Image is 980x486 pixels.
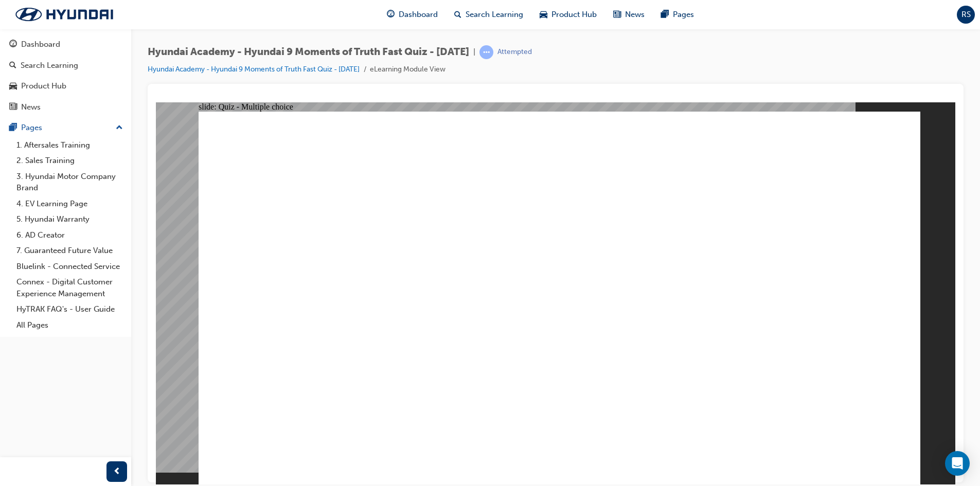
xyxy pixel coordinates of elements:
[21,60,78,71] div: Search Learning
[5,4,123,25] img: Trak
[4,33,127,118] button: DashboardSearch LearningProduct HubNews
[12,211,127,227] a: 5. Hyundai Warranty
[4,35,127,54] a: Dashboard
[12,259,127,275] a: Bluelink - Connected Service
[473,46,475,58] span: |
[446,4,531,25] a: search-iconSearch Learning
[9,40,17,49] span: guage-icon
[466,9,523,21] span: Search Learning
[370,64,446,76] li: eLearning Module View
[957,6,975,24] button: RS
[4,77,127,96] a: Product Hub
[9,103,17,112] span: news-icon
[12,227,127,243] a: 6. AD Creator
[497,47,532,57] div: Attempted
[12,317,127,333] a: All Pages
[479,45,493,59] span: learningRecordVerb_ATTEMPT-icon
[21,39,60,50] div: Dashboard
[12,196,127,212] a: 4. EV Learning Page
[379,4,446,25] a: guage-iconDashboard
[387,8,395,21] span: guage-icon
[531,4,605,25] a: car-iconProduct Hub
[4,56,127,75] a: Search Learning
[12,301,127,317] a: HyTRAK FAQ's - User Guide
[12,153,127,169] a: 2. Sales Training
[116,121,123,135] span: up-icon
[9,123,17,133] span: pages-icon
[148,46,469,58] span: Hyundai Academy - Hyundai 9 Moments of Truth Fast Quiz - [DATE]
[148,65,360,74] a: Hyundai Academy - Hyundai 9 Moments of Truth Fast Quiz - [DATE]
[4,98,127,117] a: News
[673,9,694,21] span: Pages
[653,4,702,25] a: pages-iconPages
[551,9,597,21] span: Product Hub
[945,451,970,476] div: Open Intercom Messenger
[12,137,127,153] a: 1. Aftersales Training
[9,82,17,91] span: car-icon
[21,101,41,113] div: News
[454,8,461,21] span: search-icon
[605,4,653,25] a: news-iconNews
[113,465,121,478] span: prev-icon
[540,8,547,21] span: car-icon
[21,122,42,134] div: Pages
[12,243,127,259] a: 7. Guaranteed Future Value
[625,9,645,21] span: News
[399,9,438,21] span: Dashboard
[12,274,127,301] a: Connex - Digital Customer Experience Management
[4,118,127,137] button: Pages
[661,8,669,21] span: pages-icon
[21,80,66,92] div: Product Hub
[12,169,127,196] a: 3. Hyundai Motor Company Brand
[9,61,16,70] span: search-icon
[961,9,971,21] span: RS
[613,8,621,21] span: news-icon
